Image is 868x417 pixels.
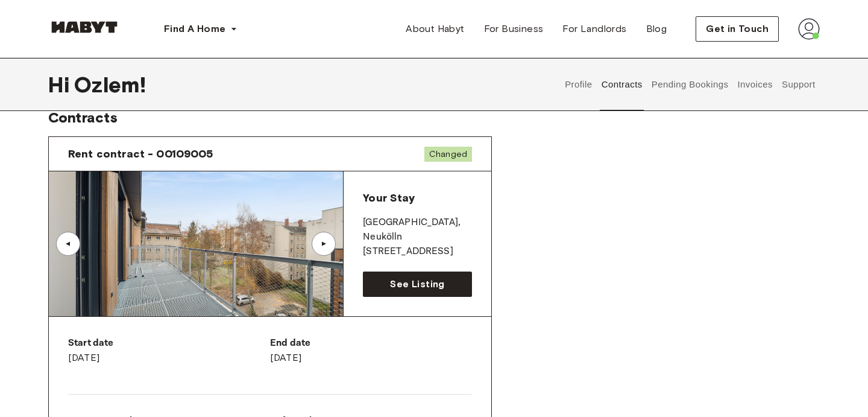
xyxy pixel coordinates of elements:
[363,191,414,205] span: Your Stay
[474,17,553,41] a: For Business
[270,336,472,351] p: End date
[637,17,677,41] a: Blog
[68,336,270,351] p: Start date
[553,17,636,41] a: For Landlords
[424,147,472,162] span: Changed
[363,272,472,297] a: See Listing
[696,16,779,42] button: Get in Touch
[62,240,74,247] div: ▲
[600,58,644,111] button: Contracts
[406,22,464,36] span: About Habyt
[363,244,472,259] p: [STREET_ADDRESS]
[646,22,667,36] span: Blog
[562,22,626,36] span: For Landlords
[650,58,730,111] button: Pending Bookings
[780,58,817,111] button: Support
[74,72,146,97] span: Ozlem !
[48,109,118,126] span: Contracts
[154,17,247,41] button: Find A Home
[561,58,820,111] div: user profile tabs
[706,22,769,36] span: Get in Touch
[318,240,330,247] div: ▲
[164,22,225,36] span: Find A Home
[68,147,213,161] span: Rent contract - 00109005
[390,277,444,291] span: See Listing
[75,171,370,316] img: Image of the room
[736,58,774,111] button: Invoices
[68,336,270,365] div: [DATE]
[564,58,594,111] button: Profile
[48,21,121,33] img: Habyt
[48,72,74,97] span: Hi
[363,215,472,244] p: [GEOGRAPHIC_DATA] , Neukölln
[270,336,472,365] div: [DATE]
[396,17,474,41] a: About Habyt
[798,18,820,40] img: avatar
[484,22,544,36] span: For Business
